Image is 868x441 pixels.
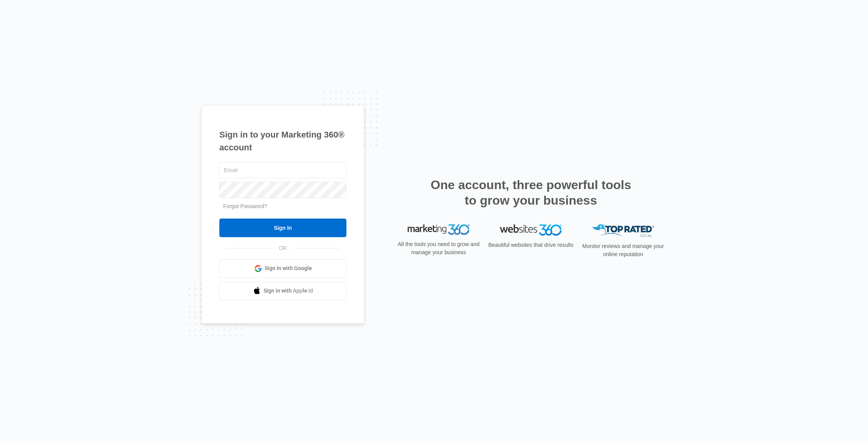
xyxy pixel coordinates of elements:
[219,128,346,154] h1: Sign in to your Marketing 360® account
[219,282,346,300] a: Sign in with Apple Id
[223,203,267,209] a: Forgot Password?
[219,219,346,237] input: Sign In
[395,240,482,257] p: All the tools you need to grow and manage your business
[592,224,654,237] img: Top Rated Local
[219,259,346,278] a: Sign in with Google
[265,264,312,272] span: Sign in with Google
[219,162,346,178] input: Email
[580,242,666,258] p: Monitor reviews and manage your online reputation
[487,241,574,249] p: Beautiful websites that drive results
[274,244,293,252] span: OR
[428,177,634,208] h2: One account, three powerful tools to grow your business
[500,224,562,236] img: Websites 360
[263,287,313,295] span: Sign in with Apple Id
[408,224,470,235] img: Marketing 360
